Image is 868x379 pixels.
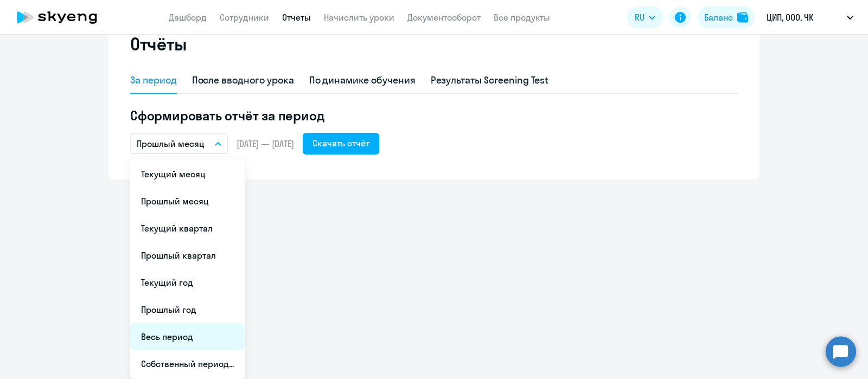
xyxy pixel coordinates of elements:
[237,138,294,150] span: [DATE] — [DATE]
[130,133,228,154] button: Прошлый месяц
[312,137,369,150] div: Скачать отчёт
[494,12,550,23] a: Все продукты
[407,12,481,23] a: Документооборот
[282,12,311,23] a: Отчеты
[737,12,748,23] img: balance
[767,11,813,24] p: ЦИП, ООО, ЧК
[303,133,379,155] button: Скачать отчёт
[635,11,644,24] span: RU
[698,7,755,28] button: Балансbalance
[324,12,394,23] a: Начислить уроки
[130,107,738,124] h5: Сформировать отчёт за период
[130,73,177,87] div: За период
[309,73,416,87] div: По динамике обучения
[137,137,205,150] p: Прошлый месяц
[130,33,187,55] h2: Отчёты
[704,11,733,24] div: Баланс
[761,4,859,30] button: ЦИП, ООО, ЧК
[220,12,269,23] a: Сотрудники
[169,12,207,23] a: Дашборд
[192,73,294,87] div: После вводного урока
[431,73,549,87] div: Результаты Screening Test
[627,7,663,28] button: RU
